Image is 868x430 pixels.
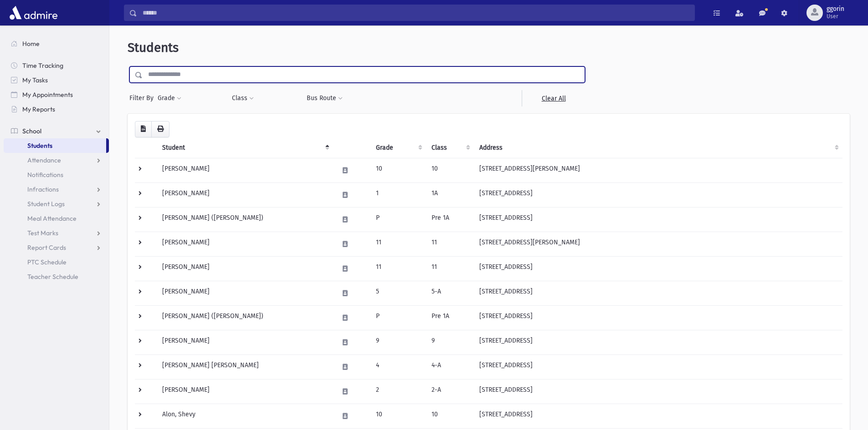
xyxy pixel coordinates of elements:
a: Time Tracking [4,58,109,73]
span: My Appointments [22,91,73,99]
a: Student Logs [4,197,109,211]
a: Infractions [4,182,109,197]
span: Test Marks [27,229,58,237]
td: 10 [426,404,474,428]
a: My Tasks [4,73,109,87]
span: Student Logs [27,200,65,208]
td: [STREET_ADDRESS] [474,404,842,428]
td: [STREET_ADDRESS] [474,256,842,281]
a: Attendance [4,153,109,167]
a: Meal Attendance [4,211,109,226]
span: School [22,127,41,135]
td: 11 [370,256,426,281]
td: 1 [370,182,426,207]
a: Test Marks [4,226,109,240]
span: PTC Schedule [27,258,67,266]
td: [STREET_ADDRESS] [474,379,842,404]
span: User [827,13,844,20]
td: [PERSON_NAME] [157,330,333,354]
td: 4-A [426,354,474,379]
td: [STREET_ADDRESS] [474,354,842,379]
td: [STREET_ADDRESS][PERSON_NAME] [474,232,842,256]
td: 10 [426,158,474,182]
td: 2 [370,379,426,404]
th: Class: activate to sort column ascending [426,137,474,158]
td: Pre 1A [426,305,474,330]
td: 10 [370,158,426,182]
img: AdmirePro [7,4,60,22]
td: P [370,305,426,330]
span: Students [27,142,52,150]
button: Class [231,90,254,106]
span: Attendance [27,156,61,164]
span: Notifications [27,171,63,179]
td: 1A [426,182,474,207]
td: [STREET_ADDRESS] [474,182,842,207]
td: [PERSON_NAME] [157,281,333,305]
td: 11 [426,256,474,281]
td: 5 [370,281,426,305]
span: Time Tracking [22,61,63,70]
td: [STREET_ADDRESS] [474,281,842,305]
button: Bus Route [306,90,343,106]
a: My Appointments [4,87,109,102]
span: Meal Attendance [27,214,77,223]
a: Home [4,36,109,51]
td: 11 [426,232,474,256]
td: [STREET_ADDRESS] [474,207,842,232]
th: Student: activate to sort column descending [157,137,333,158]
td: [PERSON_NAME] ([PERSON_NAME]) [157,207,333,232]
td: 11 [370,232,426,256]
th: Address: activate to sort column ascending [474,137,842,158]
a: Report Cards [4,240,109,255]
a: Notifications [4,167,109,182]
td: Pre 1A [426,207,474,232]
td: 10 [370,404,426,428]
span: My Reports [22,105,55,113]
td: [STREET_ADDRESS] [474,330,842,354]
a: School [4,124,109,138]
th: Grade: activate to sort column ascending [370,137,426,158]
td: [PERSON_NAME] [157,158,333,182]
td: 5-A [426,281,474,305]
a: My Reports [4,102,109,116]
td: [PERSON_NAME] [157,256,333,281]
span: My Tasks [22,76,48,84]
td: P [370,207,426,232]
a: PTC Schedule [4,255,109,269]
button: Grade [157,90,182,106]
span: Students [128,40,179,55]
input: Search [137,5,694,21]
a: Students [4,138,106,153]
button: Print [151,121,169,137]
td: 9 [370,330,426,354]
td: [PERSON_NAME] [PERSON_NAME] [157,354,333,379]
td: [STREET_ADDRESS] [474,305,842,330]
td: 2-A [426,379,474,404]
td: [PERSON_NAME] [157,232,333,256]
button: CSV [135,121,152,137]
td: [STREET_ADDRESS][PERSON_NAME] [474,158,842,182]
span: ggorin [827,5,844,13]
span: Teacher Schedule [27,273,78,281]
td: [PERSON_NAME] [157,379,333,404]
td: 4 [370,354,426,379]
td: [PERSON_NAME] [157,182,333,207]
span: Report Cards [27,243,66,252]
span: Home [22,40,40,48]
span: Filter By [129,93,157,103]
td: Alon, Shevy [157,404,333,428]
a: Clear All [522,90,585,106]
td: [PERSON_NAME] ([PERSON_NAME]) [157,305,333,330]
td: 9 [426,330,474,354]
a: Teacher Schedule [4,269,109,284]
span: Infractions [27,185,59,193]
